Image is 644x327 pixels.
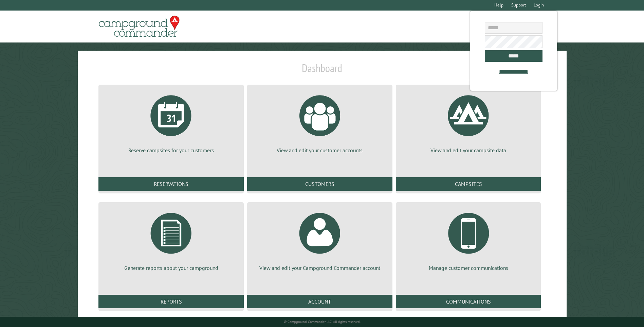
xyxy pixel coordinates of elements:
[255,147,384,154] p: View and edit your customer accounts
[247,177,392,191] a: Customers
[396,177,541,191] a: Campsites
[97,62,547,80] h1: Dashboard
[247,295,392,308] a: Account
[404,208,533,272] a: Manage customer communications
[255,264,384,272] p: View and edit your Campground Commander account
[404,90,533,154] a: View and edit your campsite data
[98,177,244,191] a: Reservations
[107,90,236,154] a: Reserve campsites for your customers
[98,295,244,308] a: Reports
[396,295,541,308] a: Communications
[255,208,384,272] a: View and edit your Campground Commander account
[107,147,236,154] p: Reserve campsites for your customers
[107,264,236,272] p: Generate reports about your campground
[404,264,533,272] p: Manage customer communications
[107,208,236,272] a: Generate reports about your campground
[404,147,533,154] p: View and edit your campsite data
[255,90,384,154] a: View and edit your customer accounts
[97,13,182,40] img: Campground Commander
[284,320,361,324] small: © Campground Commander LLC. All rights reserved.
